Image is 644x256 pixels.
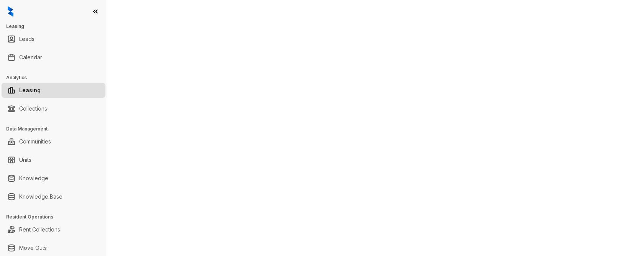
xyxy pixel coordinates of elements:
a: Units [19,152,31,168]
li: Communities [2,134,105,149]
li: Knowledge [2,171,105,186]
li: Knowledge Base [2,189,105,204]
a: Leads [19,31,34,47]
li: Rent Collections [2,222,105,237]
h3: Analytics [6,74,107,81]
h3: Leasing [6,23,107,30]
li: Collections [2,101,105,116]
li: Leads [2,31,105,47]
a: Collections [19,101,47,116]
h3: Resident Operations [6,214,107,220]
img: logo [8,6,13,17]
li: Calendar [2,50,105,65]
a: Calendar [19,50,42,65]
li: Move Outs [2,240,105,256]
a: Communities [19,134,51,149]
li: Units [2,152,105,168]
a: Knowledge [19,171,48,186]
li: Leasing [2,83,105,98]
a: Leasing [19,83,41,98]
a: Rent Collections [19,222,60,237]
a: Move Outs [19,240,47,256]
a: Knowledge Base [19,189,62,204]
h3: Data Management [6,126,107,132]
